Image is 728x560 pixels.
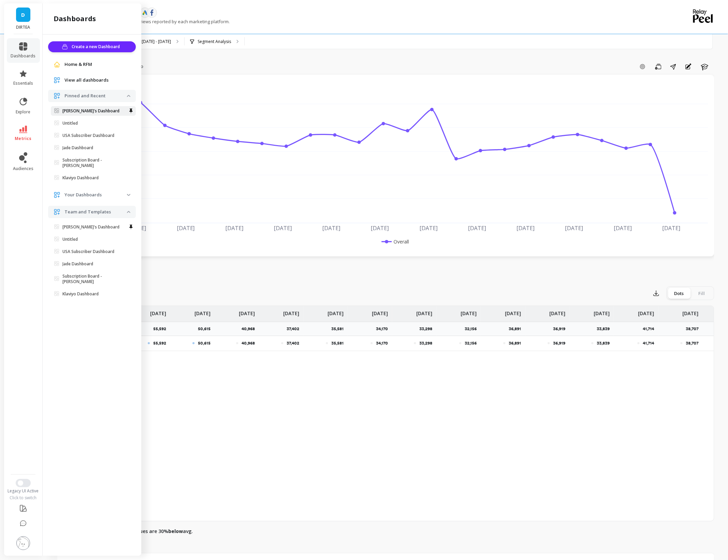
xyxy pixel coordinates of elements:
[683,306,699,317] p: [DATE]
[142,10,148,16] img: api.google.svg
[62,291,99,297] p: Klaviyo Dashboard
[62,121,78,126] p: Untitled
[4,495,43,501] div: Click to switch
[509,326,525,332] p: 36,891
[195,306,211,317] p: [DATE]
[331,340,344,346] p: 35,581
[62,274,127,284] p: Subscription Board - [PERSON_NAME]
[62,145,93,151] p: Jade Dashboard
[54,93,60,99] img: navigation item icon
[643,340,654,346] p: 41,714
[54,192,60,198] img: navigation item icon
[11,53,36,59] span: dashboards
[65,93,127,99] p: Pinned and Recent
[553,326,570,332] p: 36,919
[461,306,477,317] p: [DATE]
[505,306,521,317] p: [DATE]
[4,489,43,494] div: Legacy UI Active
[376,326,392,332] p: 34,170
[668,288,690,299] div: Dots
[62,224,119,230] p: [PERSON_NAME]'s Dashboard
[62,261,93,267] p: Jade Dashboard
[62,108,119,114] p: [PERSON_NAME]'s Dashboard
[283,306,299,317] p: [DATE]
[553,340,566,346] p: 36,919
[168,528,183,535] strong: below
[15,136,32,141] span: metrics
[13,166,33,171] span: audiences
[65,209,127,215] p: Team and Templates
[509,340,521,346] p: 36,891
[242,340,255,346] p: 40,968
[65,61,92,68] span: Home & RFM
[13,81,33,86] span: essentials
[638,306,654,317] p: [DATE]
[150,306,166,317] p: [DATE]
[16,109,31,115] span: explore
[594,306,610,317] p: [DATE]
[153,340,166,346] p: 55,592
[65,77,109,84] span: View all dashboards
[127,194,130,196] img: down caret icon
[127,211,130,213] img: down caret icon
[597,326,614,332] p: 33,839
[54,61,60,68] img: navigation item icon
[198,39,231,44] p: Segment Analysis
[57,18,230,25] p: The total number of landing page views reported by each marketing platform.
[331,326,348,332] p: 35,581
[198,340,211,346] p: 50,615
[54,14,96,24] h2: dashboards
[198,326,215,332] p: 50,615
[372,306,388,317] p: [DATE]
[416,306,432,317] p: [DATE]
[54,209,60,215] img: navigation item icon
[690,288,713,299] div: Fill
[16,536,30,550] img: profile picture
[419,340,432,346] p: 33,298
[62,175,99,181] p: Klaviyo Dashboard
[149,10,155,16] img: api.fb.svg
[239,306,255,317] p: [DATE]
[376,340,388,346] p: 34,170
[465,340,477,346] p: 32,156
[686,340,699,346] p: 38,707
[16,479,31,487] button: Switch to New UI
[643,326,658,332] p: 41,714
[549,306,566,317] p: [DATE]
[465,326,481,332] p: 32,156
[65,77,130,84] a: View all dashboards
[48,41,136,52] button: Create a new Dashboard
[62,237,78,242] p: Untitled
[54,77,60,84] img: navigation item icon
[62,133,114,138] p: USA Subscriber Dashboard
[328,306,344,317] p: [DATE]
[153,326,170,332] p: 55,592
[242,326,259,332] p: 40,968
[65,192,127,198] p: Your Dashboards
[11,25,36,30] p: DIRTEA
[597,340,610,346] p: 33,839
[22,11,25,19] span: D
[686,326,703,332] p: 38,707
[132,528,193,535] p: Values are 30% avg.
[62,249,114,254] p: USA Subscriber Dashboard
[72,43,122,50] span: Create a new Dashboard
[419,326,437,332] p: 33,298
[127,95,130,97] img: down caret icon
[287,326,303,332] p: 37,402
[57,267,714,282] nav: Tabs
[62,157,127,168] p: Subscription Board - [PERSON_NAME]
[287,340,299,346] p: 37,402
